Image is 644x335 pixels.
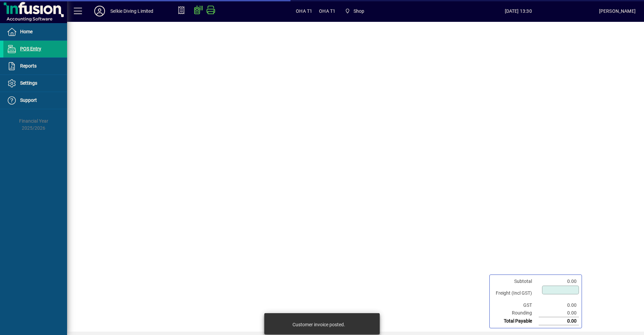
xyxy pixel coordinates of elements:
span: Shop [354,6,365,16]
td: Total Payable [492,317,539,325]
a: Home [3,24,67,40]
div: [PERSON_NAME] [599,6,636,16]
td: 0.00 [539,278,579,285]
span: [DATE] 13:30 [438,6,599,16]
td: 0.00 [539,317,579,325]
a: Reports [3,58,67,75]
span: Settings [20,80,37,86]
td: GST [492,301,539,309]
button: Profile [89,5,110,17]
div: Customer invoice posted. [292,321,345,328]
td: 0.00 [539,309,579,317]
div: Selkie Diving Limited [110,6,154,16]
td: 0.00 [539,301,579,309]
span: Reports [20,63,37,69]
span: Support [20,97,37,103]
span: Home [20,29,33,34]
td: Rounding [492,309,539,317]
span: Shop [342,5,367,17]
td: Subtotal [492,278,539,285]
span: OHA T1 [296,6,312,16]
a: Support [3,92,67,109]
span: OHA T1 [319,6,335,16]
td: Freight (Incl GST) [492,285,539,301]
span: POS Entry [20,46,41,51]
a: Settings [3,75,67,92]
